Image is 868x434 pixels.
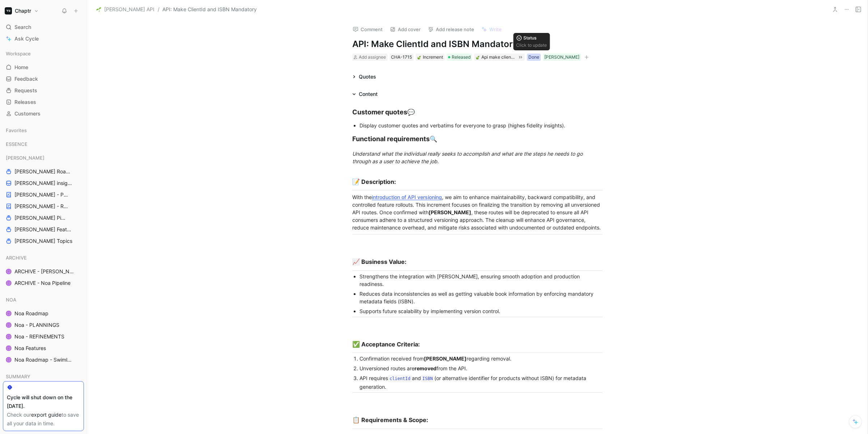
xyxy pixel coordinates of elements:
[372,194,442,200] a: introduction of API versioning
[359,54,386,60] span: Add assignee
[3,152,84,247] div: [PERSON_NAME][PERSON_NAME] Roadmap - open items[PERSON_NAME] insights[PERSON_NAME] - PLANNINGS[PE...
[3,278,84,288] a: ARCHIVE - Noa Pipeline
[359,290,603,305] div: Reduces data inconsistencies as well as getting valuable book information by enforcing mandatory ...
[489,26,502,33] span: Write
[425,24,477,34] button: Add release note
[349,24,386,34] button: Comment
[3,189,84,200] a: [PERSON_NAME] - PLANNINGS
[3,48,84,59] div: Workspace
[14,64,28,71] span: Home
[14,310,48,317] span: Noa Roadmap
[361,416,428,424] strong: Requirements & Scope:
[481,54,515,61] div: Api make clientid and isbn mandatory
[3,266,84,277] a: ARCHIVE - [PERSON_NAME] Pipeline
[387,24,424,34] button: Add cover
[349,90,380,98] div: Content
[6,254,27,261] span: ARCHIVE
[452,54,471,61] span: Released
[417,55,421,59] img: 🍃
[14,226,74,233] span: [PERSON_NAME] Features
[352,38,603,50] h1: API: Make ClientId and ISBN Mandatory
[6,373,30,380] span: SUMMARY
[14,356,74,363] span: Noa Roadmap - Swimlanes
[528,54,539,61] div: Done
[416,54,444,61] div: 🍃Increment
[3,22,84,33] div: Search
[3,97,84,108] a: Releases
[14,268,76,275] span: ARCHIVE - [PERSON_NAME] Pipeline
[352,193,603,231] div: With the , we aim to enhance maintainability, backward compatibility, and controlled feature roll...
[352,135,430,143] strong: Functional requirements
[14,203,70,210] span: [PERSON_NAME] - REFINEMENTS
[3,73,84,84] a: Feedback
[6,140,27,148] span: ESSENCE
[3,85,84,96] a: Requests
[352,258,360,265] span: 📈
[544,54,579,61] div: [PERSON_NAME]
[3,252,84,288] div: ARCHIVEARCHIVE - [PERSON_NAME] PipelineARCHIVE - Noa Pipeline
[31,412,61,418] a: export guide
[359,365,603,372] div: Unversioned routes are from the API.
[352,108,407,116] strong: Customer quotes
[14,279,71,287] span: ARCHIVE - Noa Pipeline
[94,5,156,14] button: 🌱[PERSON_NAME] API
[352,416,360,424] span: 📋
[359,273,603,288] div: Strengthens the integration with [PERSON_NAME], ensuring smooth adoption and production readiness.
[361,258,407,265] strong: Business Value:
[104,5,154,14] span: [PERSON_NAME] API
[14,168,72,175] span: [PERSON_NAME] Roadmap - open items
[3,139,84,149] div: ESSENCE
[421,375,434,382] code: ISBN
[3,371,84,382] div: SUMMARY
[361,341,420,348] strong: Acceptance Criteria:
[14,98,36,106] span: Releases
[391,54,412,61] div: CHA-1715
[14,87,37,94] span: Requests
[14,214,67,222] span: [PERSON_NAME] Pipeline
[388,375,412,382] code: clientId
[359,72,376,81] div: Quotes
[417,54,443,61] div: Increment
[14,110,41,117] span: Customers
[3,354,84,365] a: Noa Roadmap - Swimlanes
[3,62,84,73] a: Home
[3,224,84,235] a: [PERSON_NAME] Features
[476,55,480,59] img: 🍃
[14,34,39,43] span: Ask Cycle
[352,151,584,164] em: Understand what the individual really seeks to accomplish and what are the steps he needs to go t...
[14,333,64,340] span: Noa - REFINEMENTS
[14,345,46,352] span: Noa Features
[6,154,44,161] span: [PERSON_NAME]
[3,139,84,152] div: ESSENCE
[3,331,84,342] a: Noa - REFINEMENTS
[3,294,84,365] div: NOANoa RoadmapNoa - PLANNINGSNoa - REFINEMENTSNoa FeaturesNoa Roadmap - Swimlanes
[3,108,84,119] a: Customers
[3,294,84,305] div: NOA
[429,209,471,215] strong: [PERSON_NAME]
[162,5,257,14] span: API: Make ClientId and ISBN Mandatory
[424,355,467,362] strong: [PERSON_NAME]
[478,24,505,34] button: Write
[3,320,84,330] a: Noa - PLANNINGS
[3,178,84,189] a: [PERSON_NAME] insights
[7,393,80,410] div: Cycle will shut down on the [DATE].
[3,252,84,263] div: ARCHIVE
[96,7,101,12] img: 🌱
[5,7,12,14] img: Chaptr
[14,191,69,198] span: [PERSON_NAME] - PLANNINGS
[352,341,360,348] span: ✅
[3,33,84,44] a: Ask Cycle
[6,296,16,303] span: NOA
[359,355,603,362] div: Confirmation received from regarding removal.
[15,8,31,14] h1: Chaptr
[14,237,72,245] span: [PERSON_NAME] Topics
[3,236,84,247] a: [PERSON_NAME] Topics
[3,371,84,384] div: SUMMARY
[349,72,379,81] div: Quotes
[3,166,84,177] a: [PERSON_NAME] Roadmap - open items
[14,321,59,329] span: Noa - PLANNINGS
[6,50,31,57] span: Workspace
[352,178,360,185] span: 📝
[430,135,437,143] span: 🔍
[3,343,84,354] a: Noa Features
